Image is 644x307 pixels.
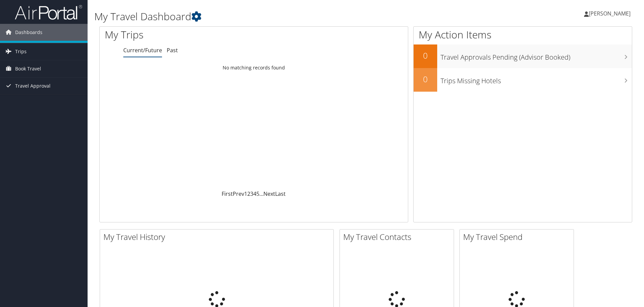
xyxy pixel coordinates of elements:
a: Next [263,190,275,197]
a: 5 [256,190,259,197]
h2: My Travel History [103,231,333,243]
td: No matching records found [100,62,408,74]
span: [PERSON_NAME] [589,10,631,17]
a: 3 [250,190,253,197]
h1: My Action Items [414,28,632,42]
span: … [259,190,263,197]
span: Travel Approval [15,78,51,94]
a: 1 [244,190,247,197]
img: airportal-logo.png [15,4,82,20]
h1: My Travel Dashboard [94,9,456,24]
a: Last [275,190,286,197]
span: Book Travel [15,60,41,77]
a: Prev [233,190,244,197]
a: First [222,190,233,197]
h3: Travel Approvals Pending (Advisor Booked) [441,49,632,62]
a: 4 [253,190,256,197]
a: Past [167,47,178,54]
span: Trips [15,43,27,60]
a: 0Travel Approvals Pending (Advisor Booked) [414,44,632,68]
h2: My Travel Spend [463,231,574,243]
h2: 0 [414,50,437,61]
h2: 0 [414,73,437,85]
a: [PERSON_NAME] [584,3,637,24]
h1: My Trips [105,28,275,42]
a: 0Trips Missing Hotels [414,68,632,92]
span: Dashboards [15,24,42,41]
a: 2 [247,190,250,197]
h2: My Travel Contacts [343,231,454,243]
h3: Trips Missing Hotels [441,73,632,86]
a: Current/Future [123,47,162,54]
